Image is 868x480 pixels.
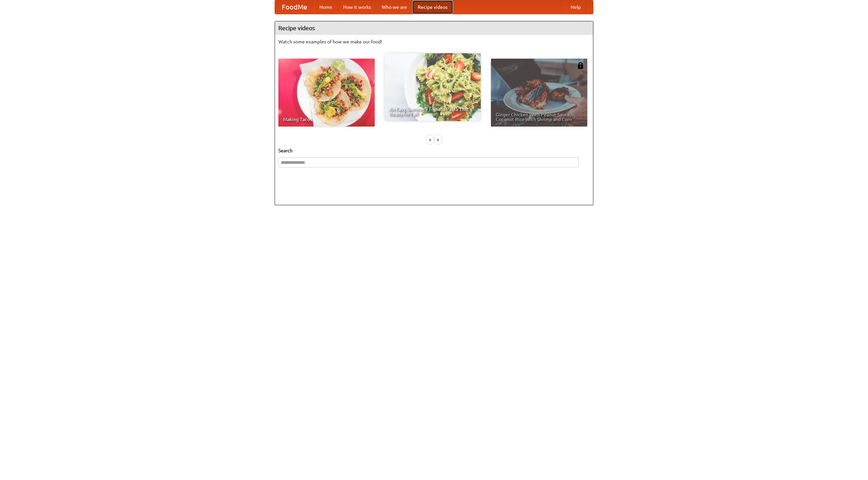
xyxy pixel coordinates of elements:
div: » [435,135,441,144]
a: Who we are [376,0,412,14]
a: Making Tacos [278,59,375,127]
a: Recipe videos [412,0,453,14]
a: Help [565,0,586,14]
a: FoodMe [275,0,314,14]
a: Home [314,0,338,14]
h4: Recipe videos [275,21,593,35]
a: How it works [338,0,376,14]
div: « [427,135,433,144]
a: An Easy, Summery Tomato Pasta That's Ready for Fall [384,53,481,121]
span: An Easy, Summery Tomato Pasta That's Ready for Fall [389,107,476,116]
span: Making Tacos [283,117,370,122]
p: Watch some examples of how we make our food! [278,38,590,45]
h5: Search [278,147,590,154]
img: 483408.png [577,62,584,69]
